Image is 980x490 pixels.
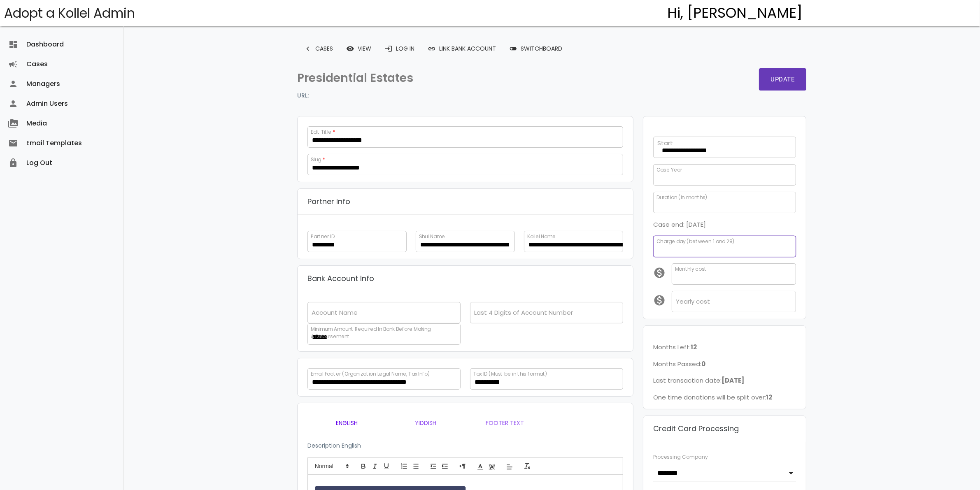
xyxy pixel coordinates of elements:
a: loginLog In [378,41,421,56]
i: lock [8,153,18,173]
p: One time donations will be split over: [653,392,796,403]
p: Months Left: [653,342,796,353]
a: keyboard_arrow_leftCases [297,41,340,56]
p: Bank Account Info [307,272,374,285]
i: keyboard_arrow_left [304,41,312,56]
a: English [307,413,386,433]
label: Processing Company [653,453,708,461]
i: monetization_on [653,267,672,279]
b: 0 [701,360,705,368]
p: Months Passed: [653,359,796,369]
strong: URL: [297,91,309,101]
i: campaign [8,54,18,74]
i: remove_red_eye [346,41,354,56]
button: Update [759,68,806,91]
span: link [428,41,436,56]
i: monetization_on [653,294,672,307]
i: login [384,41,393,56]
p: Partner Info [307,195,350,208]
p: Presidential Estates [297,68,547,88]
a: toggle_offSwitchboard [503,41,569,56]
b: [DATE] [722,376,744,385]
p: Case end: [DATE] [653,219,796,230]
i: person [8,74,18,94]
b: 12 [691,343,697,351]
label: Description English [307,441,361,450]
a: Yiddish [386,413,466,433]
i: person [8,94,18,114]
i: dashboard [8,35,18,54]
i: email [8,133,18,153]
a: remove_red_eyeView [340,41,378,56]
h4: Hi, [PERSON_NAME] [668,5,803,21]
i: perm_media [8,114,18,133]
span: toggle_off [509,41,517,56]
a: Footer Text [466,413,545,433]
p: Credit Card Processing [653,423,739,435]
a: Link Bank Account [421,41,503,56]
p: Last transaction date: [653,375,796,386]
b: 12 [766,393,772,402]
